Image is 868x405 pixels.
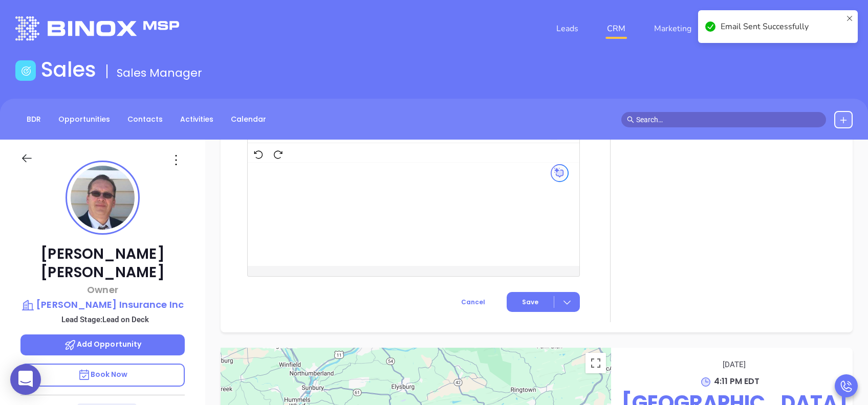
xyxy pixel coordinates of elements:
[78,369,128,379] span: Book Now
[248,144,267,162] span: Undo
[552,18,582,39] a: Leads
[174,111,220,128] a: Activities
[585,353,606,373] button: Toggle fullscreen view
[522,298,538,307] span: Save
[714,375,759,387] span: 4:11 PM EDT
[20,298,185,312] a: [PERSON_NAME] Insurance Inc
[603,18,630,39] a: CRM
[20,111,47,128] a: BDR
[20,283,185,297] p: Owner
[20,245,185,282] p: [PERSON_NAME] [PERSON_NAME]
[268,144,286,162] span: Redo
[636,114,820,125] input: Search…
[71,166,135,230] img: profile-user
[64,339,142,349] span: Add Opportunity
[626,358,842,371] p: [DATE]
[26,313,185,326] p: Lead Stage: Lead on Deck
[121,111,169,128] a: Contacts
[507,292,580,312] button: Save
[15,16,179,40] img: logo
[52,111,116,128] a: Opportunities
[225,111,272,128] a: Calendar
[117,65,202,81] span: Sales Manager
[627,116,634,123] span: search
[41,57,96,82] h1: Sales
[721,20,842,33] div: Email Sent Successfully
[442,292,504,312] button: Cancel
[461,298,485,306] span: Cancel
[551,164,569,182] img: svg%3e
[650,18,696,39] a: Marketing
